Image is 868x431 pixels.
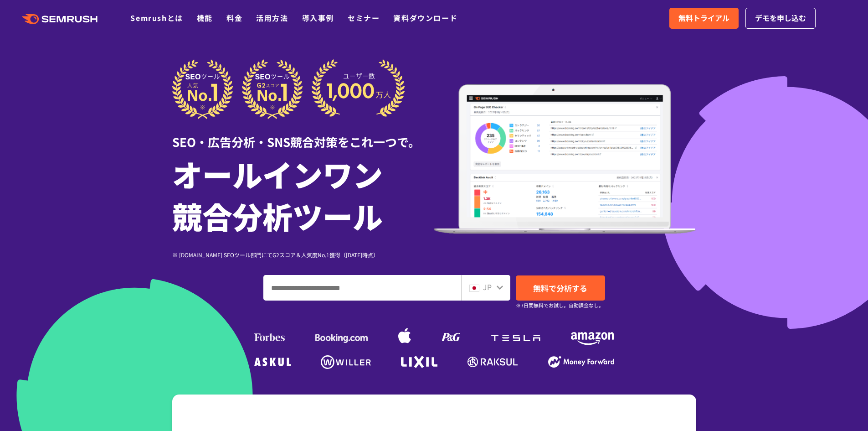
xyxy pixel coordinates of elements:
[197,12,213,23] a: 機能
[678,12,729,24] span: 無料トライアル
[393,12,457,23] a: 資料ダウンロード
[516,275,605,301] a: 無料で分析する
[226,12,242,23] a: 料金
[172,119,434,151] div: SEO・広告分析・SNS競合対策をこれ一つで。
[483,281,492,292] span: JP
[302,12,334,23] a: 導入事例
[172,250,434,259] div: ※ [DOMAIN_NAME] SEOツール部門にてG2スコア＆人気度No.1獲得（[DATE]時点）
[348,12,380,23] a: セミナー
[172,153,434,237] h1: オールインワン 競合分析ツール
[669,8,739,29] a: 無料トライアル
[755,12,806,24] span: デモを申し込む
[516,301,604,310] small: ※7日間無料でお試し。自動課金なし。
[256,12,288,23] a: 活用方法
[264,275,461,300] input: ドメイン、キーワードまたはURLを入力してください
[533,282,587,294] span: 無料で分析する
[130,12,183,23] a: Semrushとは
[745,8,816,29] a: デモを申し込む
